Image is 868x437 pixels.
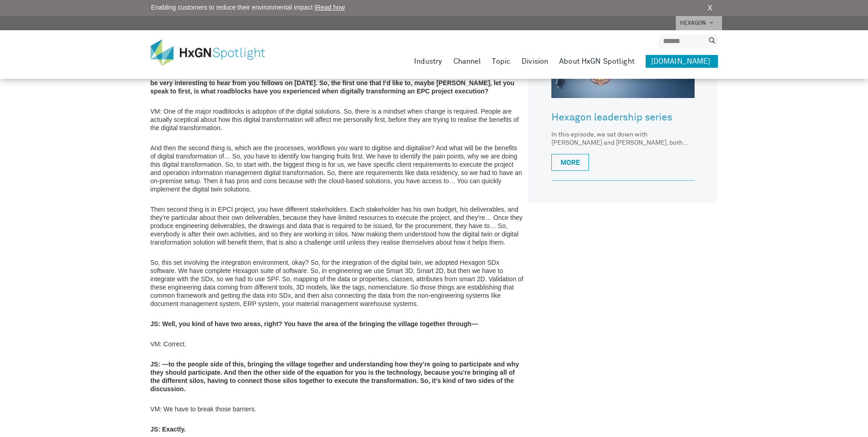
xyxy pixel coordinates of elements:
[453,55,481,68] a: Channel
[151,320,478,328] strong: JS: Well, you kind of have two areas, right? You have the area of the bringing the village togeth...
[151,405,524,413] p: VM: We have to break those barriers.
[151,63,523,95] strong: Well, both of your companies are into the digital transformation process and you’re coming from s...
[492,55,511,68] a: Topic
[151,340,524,348] p: VM: Correct.
[151,426,186,433] strong: JS: Exactly.
[316,4,345,11] a: Read how
[522,55,548,68] a: Division
[151,361,519,393] strong: JS: —to the people side of this, bringing the village together and understanding how they’re goin...
[151,107,524,132] p: VM: One of the major roadblocks is adoption of the digital solutions. So, there is a mindset when...
[551,154,589,171] a: More
[151,258,524,308] p: So, this set involving the integration environment, okay? So, for the integration of the digital ...
[559,55,635,68] a: About HxGN Spotlight
[151,144,524,193] p: And then the second thing is, which are the processes, workflows you want to digitise and digital...
[151,205,524,246] p: Then second thing is in EPCI project, you have different stakeholders. Each stakeholder has his o...
[676,16,722,30] a: HEXAGON
[151,3,345,12] span: Enabling customers to reduce their environmental impact |
[707,3,712,14] a: X
[414,55,442,68] a: Industry
[646,55,718,68] a: [DOMAIN_NAME]
[551,131,695,147] div: In this episode, we sat down with [PERSON_NAME] and [PERSON_NAME], both from Hexagon's Asset Life...
[551,105,695,131] a: Hexagon leadership series
[151,39,279,66] img: HxGN Spotlight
